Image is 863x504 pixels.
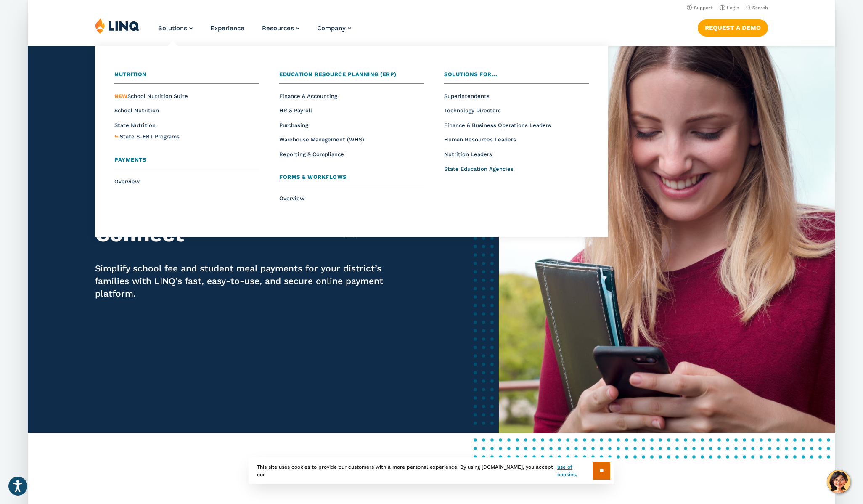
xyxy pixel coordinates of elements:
a: State S-EBT Programs [120,133,180,141]
a: Finance & Business Operations Leaders [444,122,551,128]
a: Purchasing [279,122,308,128]
a: Experience [210,24,244,32]
a: NEWSchool Nutrition Suite [114,93,188,99]
a: Payments [114,156,259,169]
a: Company [317,24,351,32]
a: Education Resource Planning (ERP) [279,70,424,84]
a: Solutions [158,24,193,32]
a: Resources [262,24,299,32]
button: Hello, have a question? Let’s chat. [827,470,850,493]
span: Payments [114,157,146,163]
a: Login [720,5,739,11]
a: Forms & Workflows [279,173,424,186]
a: Human Resources Leaders [444,136,516,143]
a: School Nutrition [114,107,159,114]
a: Overview [114,178,140,185]
a: Request a Demo [698,19,768,36]
a: Support [687,5,713,11]
span: School Nutrition Suite [114,93,188,99]
span: Forms & Workflows [279,174,347,180]
a: Superintendents [444,93,490,99]
p: Simplify school fee and student meal payments for your district’s families with LINQ’s fast, easy... [95,262,413,300]
span: Solutions for... [444,71,497,77]
span: Education Resource Planning (ERP) [279,71,397,77]
span: State S-EBT Programs [120,133,180,140]
a: use of cookies. [557,463,593,478]
span: Solutions [158,24,187,32]
span: Search [752,5,768,11]
img: LINQ Payments [499,46,835,433]
a: Technology Directors [444,107,501,114]
span: Nutrition [114,71,147,77]
a: Finance & Accounting [279,93,337,99]
a: Nutrition [114,70,259,84]
h2: Accept School Fee & Student Meal Payments with LINQ Connect [95,171,413,247]
a: Reporting & Compliance [279,151,344,157]
a: State Nutrition [114,122,156,128]
a: Warehouse Management (WHS) [279,136,364,143]
a: State Education Agencies [444,166,514,172]
a: Overview [279,195,304,202]
a: Solutions for... [444,70,589,84]
nav: Button Navigation [698,18,768,36]
nav: Utility Navigation [28,3,835,12]
div: This site uses cookies to provide our customers with a more personal experience. By using [DOMAIN... [249,457,614,484]
button: Open Search Bar [746,5,768,11]
span: NEW [114,93,127,99]
span: Resources [262,24,294,32]
img: LINQ | K‑12 Software [95,18,140,34]
a: HR & Payroll [279,107,312,114]
a: Nutrition Leaders [444,151,492,157]
span: Company [317,24,346,32]
nav: Primary Navigation [158,18,351,45]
